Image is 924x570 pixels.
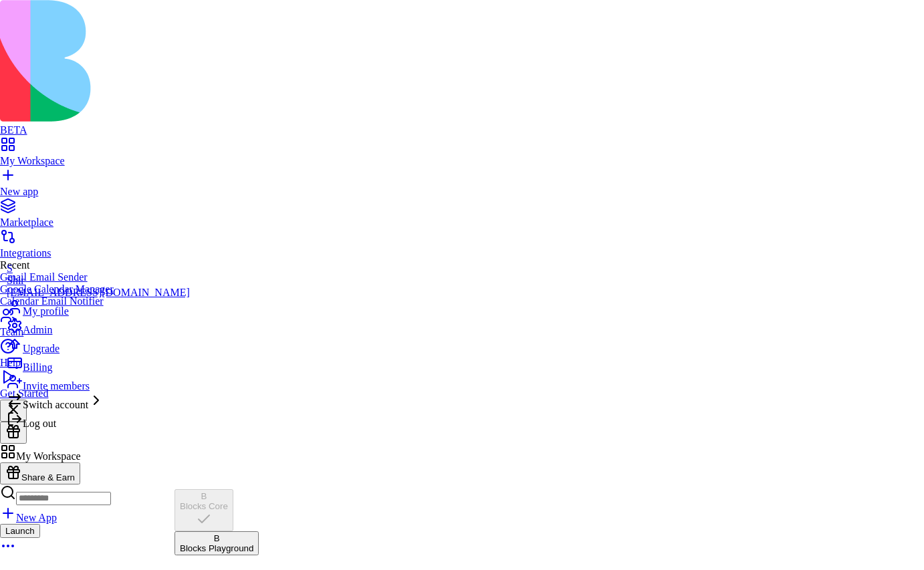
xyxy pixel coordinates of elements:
span: Upgrade [23,343,60,354]
span: S [7,263,13,274]
span: Invite members [23,380,90,392]
span: Admin [23,324,52,335]
a: Billing [7,355,190,374]
a: Admin [7,317,190,336]
div: Blocks Core [180,501,228,511]
a: Upgrade [7,336,190,355]
span: Log out [23,418,56,429]
span: My profile [23,305,69,317]
a: Invite members [7,374,190,392]
span: Switch account [23,399,88,410]
div: Blocks Playground [180,543,253,553]
span: B [201,491,207,501]
button: BBlocks Core [175,489,233,531]
div: Shir [7,275,190,287]
span: B [214,533,220,543]
button: BBlocks Playground [175,531,259,555]
div: [EMAIL_ADDRESS][DOMAIN_NAME] [7,287,190,299]
a: My profile [7,299,190,317]
span: Billing [23,362,52,373]
a: SShir[EMAIL_ADDRESS][DOMAIN_NAME] [7,263,190,299]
